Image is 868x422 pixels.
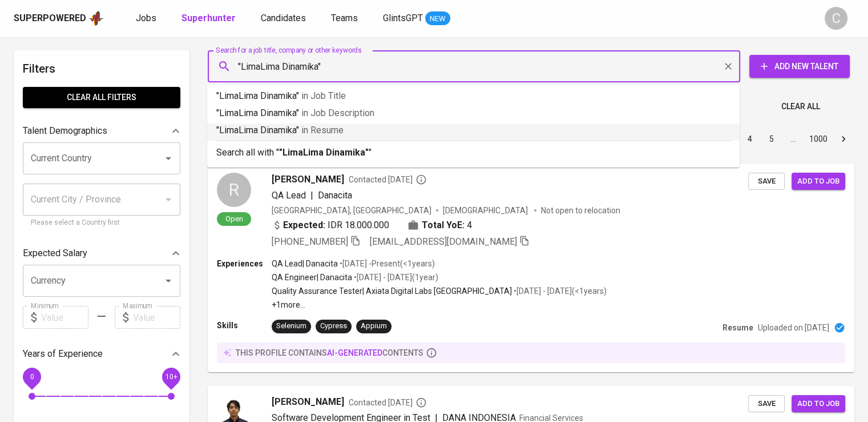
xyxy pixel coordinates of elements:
div: Years of Experience [23,343,180,365]
span: 4 [467,218,472,232]
button: Open [160,150,176,166]
span: GlintsGPT [383,13,423,23]
input: Value [133,306,180,329]
p: • [DATE] - [DATE] ( 1 year ) [352,272,438,283]
button: Add to job [792,395,845,413]
div: [GEOGRAPHIC_DATA], [GEOGRAPHIC_DATA] [272,205,431,216]
b: Expected: [283,218,325,232]
svg: By Batam recruiter [415,174,427,185]
a: Teams [331,11,360,26]
span: [EMAIL_ADDRESS][DOMAIN_NAME] [370,236,517,247]
span: in Resume [301,125,344,136]
span: Danacita [318,190,352,201]
h6: Filters [23,59,180,78]
p: this profile contains contents [236,347,423,359]
span: Open [221,214,248,224]
img: app logo [88,10,104,27]
div: R [217,173,251,207]
button: Clear All filters [23,87,180,108]
span: Save [754,175,779,188]
button: Go to page 4 [741,130,759,148]
div: Selenium [276,321,306,332]
span: Teams [331,13,358,23]
div: Talent Demographics [23,120,180,142]
p: Years of Experience [23,347,103,361]
button: Go to page 5 [762,130,781,148]
p: Uploaded on [DATE] [758,322,829,333]
span: AI-generated [327,348,382,357]
a: Superpoweredapp logo [14,10,104,27]
span: | [310,189,313,202]
a: Candidates [261,11,308,26]
button: Open [160,273,176,289]
span: NEW [425,13,450,25]
p: • [DATE] - [DATE] ( <1 years ) [512,285,607,297]
div: Expected Salary [23,242,180,265]
div: IDR 18.000.000 [272,218,389,232]
input: Value [41,306,88,329]
p: Experiences [217,258,272,269]
svg: By Batam recruiter [415,397,427,408]
span: Contacted [DATE] [349,397,427,408]
span: [PHONE_NUMBER] [272,236,348,247]
p: Skills [217,320,272,331]
span: Add to job [797,397,839,411]
span: [PERSON_NAME] [272,395,344,409]
p: "LimaLima Dinamika" [216,89,730,103]
button: Save [748,173,785,190]
span: 10+ [165,373,177,381]
span: in Job Title [301,90,346,101]
button: Clear [720,58,736,74]
button: Go to page 1000 [806,130,831,148]
div: Appium [361,321,387,332]
span: [DEMOGRAPHIC_DATA] [443,205,530,216]
div: … [784,133,802,145]
button: Save [748,395,785,413]
button: Add New Talent [749,55,850,78]
b: "LimaLima Dinamika" [279,147,369,158]
span: Jobs [136,13,156,23]
span: Contacted [DATE] [349,174,427,185]
div: Cypress [320,321,347,332]
span: in Job Description [301,108,374,118]
span: Add to job [797,175,839,188]
p: +1 more ... [272,299,607,310]
span: Clear All [781,99,820,114]
span: QA Lead [272,190,306,201]
span: Clear All filters [32,90,171,105]
p: Quality Assurance Tester | Axiata Digital Labs [GEOGRAPHIC_DATA] [272,285,512,297]
a: Superhunter [181,11,238,26]
p: "LimaLima Dinamika" [216,106,730,120]
p: Resume [722,322,753,333]
button: Add to job [792,173,845,190]
a: GlintsGPT NEW [383,11,450,26]
b: Total YoE: [422,218,465,232]
p: Search all with " " [216,146,730,160]
span: Save [754,397,779,411]
p: Expected Salary [23,246,87,260]
button: Clear All [777,96,825,117]
a: Jobs [136,11,159,26]
span: [PERSON_NAME] [272,173,344,186]
button: Go to next page [834,130,853,148]
p: • [DATE] - Present ( <1 years ) [338,258,435,269]
span: Candidates [261,13,306,23]
div: Superpowered [14,12,86,25]
div: C [825,7,847,30]
span: 0 [30,373,34,381]
p: QA Lead | Danacita [272,258,338,269]
p: Not open to relocation [541,205,620,216]
a: ROpen[PERSON_NAME]Contacted [DATE]QA Lead|Danacita[GEOGRAPHIC_DATA], [GEOGRAPHIC_DATA][DEMOGRAPHI... [208,164,854,372]
b: Superhunter [181,13,236,23]
nav: pagination navigation [652,130,854,148]
p: Please select a Country first [31,217,172,229]
p: Talent Demographics [23,124,107,138]
p: "LimaLima Dinamika" [216,124,730,137]
span: Add New Talent [758,59,841,74]
p: QA Engineer | Danacita [272,272,352,283]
